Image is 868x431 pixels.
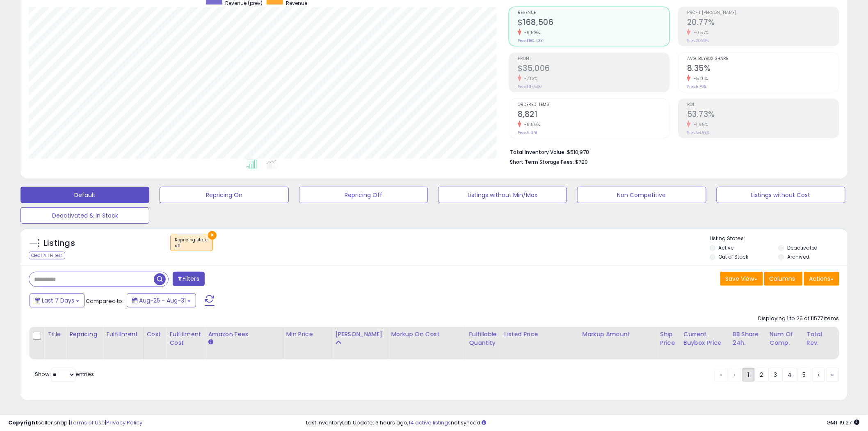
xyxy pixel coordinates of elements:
span: Last 7 Days [42,296,74,305]
h2: $35,006 [518,64,669,75]
span: $720 [575,158,588,166]
label: Active [719,244,734,251]
div: BB Share 24h. [733,330,763,347]
span: Columns [770,275,795,283]
small: Prev: 20.89% [687,38,709,43]
div: Displaying 1 to 25 of 11577 items [758,315,839,323]
div: Fulfillable Quantity [469,330,497,347]
p: Listing States: [710,235,847,243]
span: Aug-25 - Aug-31 [139,296,186,305]
small: -1.65% [691,122,708,128]
div: Total Rev. [807,330,837,347]
a: 1 [742,368,755,382]
div: Repricing [69,330,99,339]
button: Last 7 Days [30,293,85,307]
b: Total Inventory Value: [510,149,566,156]
small: -7.12% [521,76,538,82]
button: Deactivated & In Stock [21,207,149,224]
b: Short Term Storage Fees: [510,158,574,165]
label: Archived [787,253,809,260]
a: 3 [769,368,783,382]
small: Prev: $37,690 [518,84,542,89]
h2: 8.35% [687,64,839,75]
span: Ordered Items [518,103,669,107]
div: Fulfillment Cost [169,330,201,347]
div: Markup Amount [582,330,653,339]
small: Amazon Fees. [208,339,213,346]
button: Columns [764,272,803,286]
span: 2025-09-8 19:27 GMT [827,419,860,426]
button: × [208,231,217,240]
button: Listings without Min/Max [438,187,567,203]
span: » [831,371,834,379]
small: Prev: 54.63% [687,130,709,135]
button: Default [21,187,149,203]
button: Filters [173,272,205,286]
a: 5 [797,368,811,382]
small: Prev: 8.79% [687,84,706,89]
a: 4 [783,368,797,382]
li: $510,978 [510,147,833,156]
strong: Copyright [8,419,38,426]
span: Repricing state : [175,237,208,249]
div: Ship Price [660,330,677,347]
small: Prev: $180,403 [518,38,543,43]
div: Listed Price [505,330,576,339]
button: Non Competitive [577,187,706,203]
small: -0.57% [691,30,709,36]
div: Last InventoryLab Update: 3 hours ago, not synced. [306,419,860,427]
h2: $168,506 [518,18,669,29]
button: Actions [804,272,839,286]
span: Profit [518,57,669,61]
a: Terms of Use [70,419,105,426]
span: ROI [687,103,839,107]
small: -8.86% [521,122,540,128]
h2: 20.77% [687,18,839,29]
small: Prev: 9,678 [518,130,537,135]
span: Avg. Buybox Share [687,57,839,61]
div: Title [48,330,62,339]
button: Repricing On [160,187,288,203]
h5: Listings [43,238,75,249]
div: Amazon Fees [208,330,279,339]
button: Listings without Cost [717,187,845,203]
button: Save View [720,272,763,286]
span: Revenue [518,11,669,15]
h2: 8,821 [518,110,669,121]
h2: 53.73% [687,110,839,121]
th: The percentage added to the cost of goods (COGS) that forms the calculator for Min & Max prices. [388,327,466,360]
div: Cost [147,330,163,339]
label: Deactivated [787,244,818,251]
a: 2 [755,368,769,382]
label: Out of Stock [719,253,749,260]
div: Markup on Cost [391,330,462,339]
small: -5.01% [691,76,708,82]
div: Fulfillment [106,330,139,339]
span: Show: entries [35,370,94,378]
div: seller snap | | [8,419,142,427]
div: off [175,243,208,249]
button: Aug-25 - Aug-31 [127,293,196,307]
small: -6.59% [521,30,540,36]
a: 14 active listings [409,419,451,426]
span: Compared to: [86,297,123,305]
span: › [818,371,820,379]
div: Num of Comp. [770,330,800,347]
a: Privacy Policy [106,419,142,426]
div: [PERSON_NAME] [335,330,384,339]
button: Repricing Off [299,187,428,203]
div: Clear All Filters [29,252,65,259]
span: Profit [PERSON_NAME] [687,11,839,15]
div: Current Buybox Price [684,330,726,347]
div: Min Price [286,330,328,339]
